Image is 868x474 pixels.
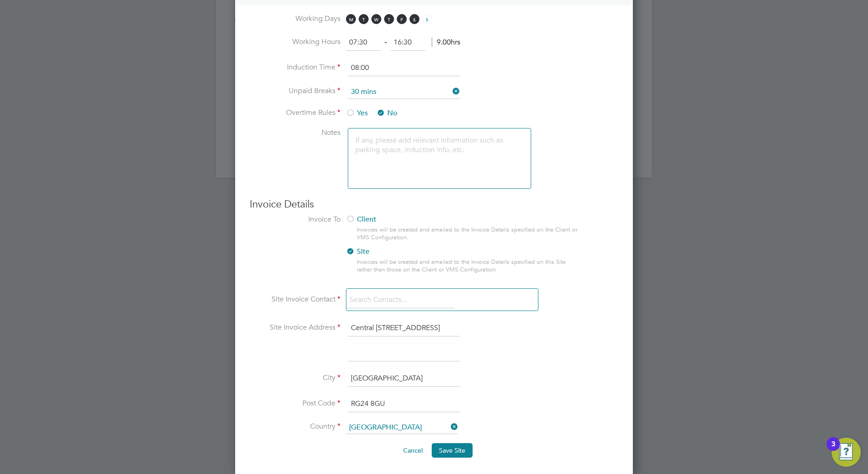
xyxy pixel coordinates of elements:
label: Unpaid Breaks [250,86,340,96]
input: 17:00 [390,35,425,51]
div: Invoices will be created and emailed to the Invoice Details specified on the Client or VMS Config... [357,226,577,242]
label: Induction Time [250,63,340,72]
label: Working Days [250,14,340,24]
button: Save Site [432,443,473,458]
span: F [397,14,407,24]
div: Invoices will be created and emailed to the Invoice Details specified on this Site rather than th... [357,258,577,274]
span: S [422,14,432,24]
span: Save Site [439,446,465,454]
span: ‐ [383,38,389,47]
input: Select one [348,85,460,99]
span: S [409,14,419,24]
label: Post Code [250,399,340,408]
label: Overtime Rules [250,108,340,118]
label: Invoice To [250,215,340,224]
label: Client [346,215,571,224]
label: Site [346,247,571,257]
h3: Invoice Details [250,198,618,211]
label: City [250,373,340,383]
input: 08:00 [346,35,381,51]
button: Cancel [396,443,430,458]
span: M [346,14,356,24]
div: 3 [831,444,835,456]
label: Site Invoice Address [250,323,340,332]
label: Site Invoice Contact [250,295,340,304]
label: Working Hours [250,37,340,47]
button: Open Resource Center, 3 new notifications [832,438,861,467]
span: Yes [346,109,368,118]
label: Country [250,422,340,431]
label: Notes [250,128,340,138]
span: W [371,14,381,24]
input: Search Contacts... [346,292,454,308]
span: 9.00hrs [432,38,460,47]
span: T [384,14,394,24]
span: T [359,14,369,24]
span: No [376,109,398,118]
input: Search for... [346,421,458,434]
